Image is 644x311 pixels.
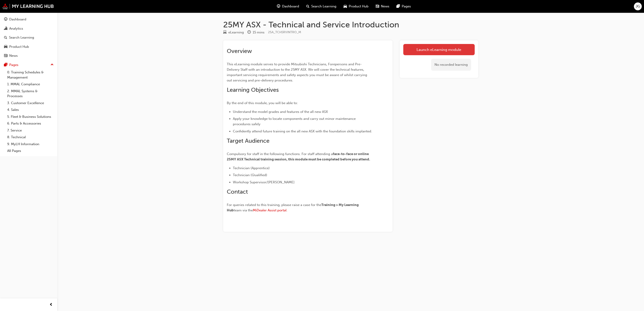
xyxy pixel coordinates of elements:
a: MiDealer Assist portal [253,208,287,212]
span: Contact [227,188,248,195]
div: Dashboard [9,17,26,22]
span: face-to-face or online 25MY ASX Technical training session, this module must be completed before ... [227,152,370,161]
span: news-icon [4,54,7,58]
div: Pages [9,62,18,68]
span: . [287,208,287,212]
span: pages-icon [397,4,400,9]
a: guage-iconDashboard [273,2,303,11]
h1: 25MY ASX - Technical and Service Introduction [223,20,478,30]
a: 6. Parts & Accessories [5,120,55,127]
div: No recorded learning [431,59,471,71]
span: guage-icon [4,18,7,22]
span: For queries related to this training, please raise a case for the [227,203,321,207]
span: JG [636,4,640,9]
div: 15 mins [253,30,265,35]
button: JG [634,2,642,10]
div: Product Hub [9,44,29,49]
span: Workshop Supervisor/[PERSON_NAME] [233,180,295,184]
span: Dashboard [282,4,299,9]
span: Product Hub [349,4,368,9]
a: All Pages [5,147,55,154]
div: News [9,53,18,58]
a: pages-iconPages [393,2,415,11]
span: Search Learning [311,4,336,9]
div: Type [223,30,244,35]
img: mmal [2,3,54,9]
span: team via the [234,208,253,212]
span: car-icon [4,45,7,49]
span: up-icon [51,62,54,68]
span: pages-icon [4,63,7,67]
a: Dashboard [2,15,55,24]
span: Technician (Qualified) [233,173,267,177]
a: 5. Fleet & Business Solutions [5,113,55,120]
a: 9. MyLH Information [5,141,55,148]
span: Target Audience [227,137,269,144]
span: Pages [402,4,411,9]
a: News [2,52,55,60]
a: 4. Sales [5,106,55,113]
span: guage-icon [277,4,280,9]
span: learningResourceType_ELEARNING-icon [223,31,227,35]
a: Launch eLearning module [403,44,475,55]
div: Search Learning [9,35,34,40]
span: Learning Objectives [227,86,279,93]
span: search-icon [306,4,309,9]
span: clock-icon [247,31,251,35]
div: Analytics [9,26,23,31]
a: 7. Service [5,127,55,134]
a: news-iconNews [372,2,393,11]
a: Product Hub [2,43,55,51]
span: Technician (Apprentice) [233,166,270,170]
span: Learning resource code [268,30,301,34]
a: search-iconSearch Learning [303,2,340,11]
span: Understand the model grades and features of the all new ASX [233,110,328,114]
span: This eLearning module serves to provide Mitsubishi Technicians, Forepersons and Pre-Delivery Staf... [227,62,368,82]
a: car-iconProduct Hub [340,2,372,11]
span: Training > My Learning Hub [227,203,359,212]
span: Apply your knowledge to locate components and carry out minor maintenance procedures safely [233,117,357,126]
span: search-icon [4,36,7,40]
a: Analytics [2,24,55,33]
a: 0. Training Schedules & Management [5,69,55,81]
button: Pages [2,61,55,69]
span: Overview [227,48,252,55]
button: DashboardAnalyticsSearch LearningProduct HubNews [2,14,55,61]
span: news-icon [376,4,379,9]
a: 3. Customer Excellence [5,100,55,107]
a: 1. MMAL Compliance [5,81,55,88]
span: prev-icon [49,302,53,308]
span: car-icon [344,4,347,9]
div: Duration [247,30,265,35]
a: 2. MMAL Systems & Processes [5,88,55,100]
span: News [381,4,389,9]
a: Search Learning [2,33,55,42]
span: Confidently attend future training on the all new ASX with the foundation skills implanted. [233,129,372,133]
span: chart-icon [4,27,7,31]
span: By the end of this module, you will be able to: [227,101,298,105]
a: 8. Technical [5,134,55,141]
div: eLearning [228,30,244,35]
span: Compulsory for staff in the following functions. For staff attending a [227,152,333,156]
